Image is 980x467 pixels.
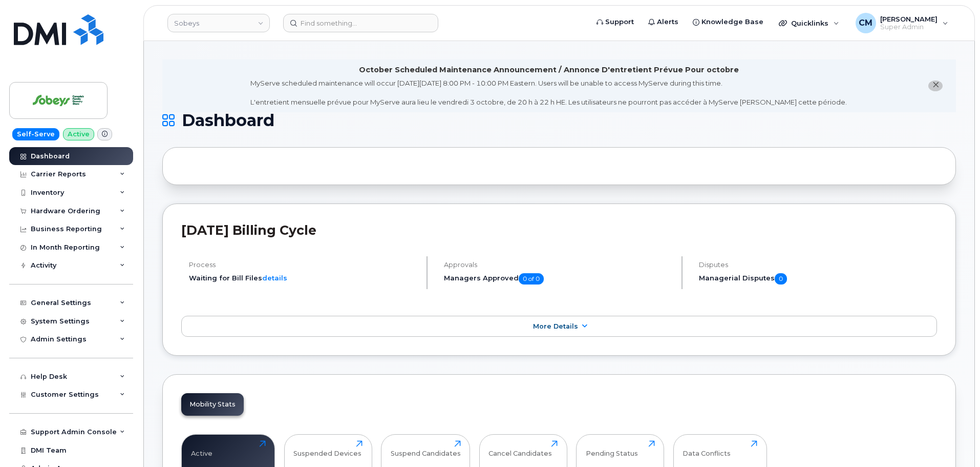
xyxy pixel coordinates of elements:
div: Suspend Candidates [391,440,461,457]
h4: Disputes [699,261,937,269]
div: Data Conflicts [683,440,731,457]
h4: Approvals [444,261,673,269]
h4: Process [189,261,418,269]
h5: Managerial Disputes [699,273,937,285]
h5: Managers Approved [444,273,673,285]
div: Suspended Devices [293,440,361,457]
span: Dashboard [182,113,274,128]
div: MyServe scheduled maintenance will occur [DATE][DATE] 8:00 PM - 10:00 PM Eastern. Users will be u... [250,78,847,107]
span: 0 [775,273,787,285]
span: 0 of 0 [519,273,544,285]
div: Cancel Candidates [488,440,552,457]
div: Pending Status [586,440,638,457]
li: Waiting for Bill Files [189,273,418,283]
a: details [262,274,287,282]
div: Active [191,440,212,457]
h2: [DATE] Billing Cycle [181,222,937,238]
button: close notification [928,80,943,91]
span: More Details [533,322,578,330]
div: October Scheduled Maintenance Announcement / Annonce D'entretient Prévue Pour octobre [359,65,739,75]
